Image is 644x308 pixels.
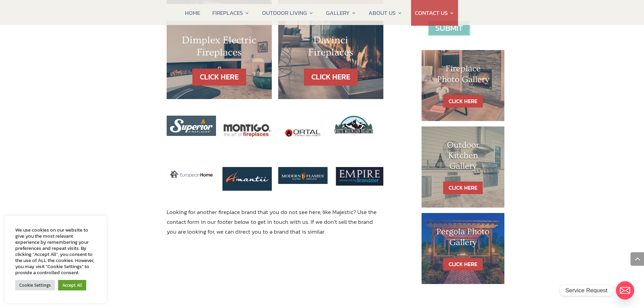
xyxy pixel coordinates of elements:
[15,280,55,290] a: Cookie Settings
[334,179,383,188] a: Empire fireplaces
[443,182,483,194] a: CLICK HERE
[226,181,268,190] a: montigo fireplaces
[334,167,383,186] img: Screen-5-7-2021_34050_PM
[192,69,246,86] a: CLICK HERE
[334,116,374,136] img: white_mountain_hearth_logo
[435,227,491,251] h1: Pergola Photo Gallery
[334,129,374,138] a: White Mountain Hearth Fireplaces
[292,34,370,62] h2: Davinci Fireplaces
[170,119,213,133] img: superior_logo_white-
[170,170,213,178] img: European
[616,281,634,300] a: Email
[170,126,213,135] a: superior fireplaces
[222,139,272,148] a: montigo fireplaces
[278,144,328,153] a: ortal fireplaces
[278,116,328,150] img: ortal
[304,69,358,86] a: CLICK HERE
[428,21,470,36] input: Submit
[167,207,384,237] p: Looking for another fireplace brand that you do not see here, like Majestic? Use the contact form...
[15,227,96,276] div: We use cookies on our website to give you the most relevant experience by remembering your prefer...
[282,170,324,181] img: modern-flames-logo-300x73
[58,280,86,290] a: Accept All
[180,34,258,62] h2: Dimplex Electric Fireplaces
[435,64,491,88] h1: Fireplace Photo Gallery
[443,95,483,108] a: CLICK HERE
[226,170,268,187] img: Amantii_logo_200_white
[170,171,213,180] a: montigo fireplaces
[222,116,272,145] img: montigo-logo
[282,174,324,183] a: ortal fireplaces
[435,140,491,175] h1: Outdoor Kitchen Gallery
[443,258,483,270] a: CLICK HERE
